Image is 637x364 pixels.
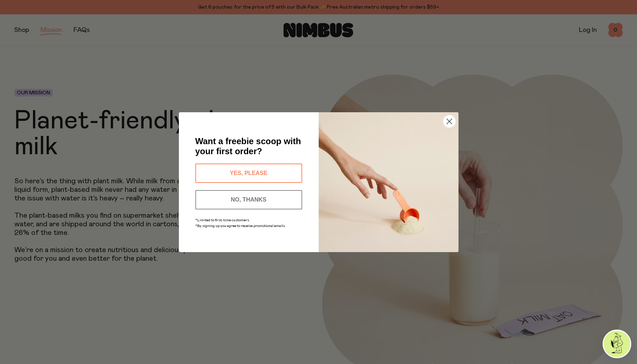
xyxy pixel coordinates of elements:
span: Want a freebie scoop with your first order? [195,136,301,156]
button: Close dialog [443,115,456,128]
span: *By signing up you agree to receive promotional emails [195,224,285,228]
img: agent [604,331,630,357]
img: c0d45117-8e62-4a02-9742-374a5db49d45.jpeg [319,112,458,252]
button: YES, PLEASE [195,164,302,183]
button: NO, THANKS [195,190,302,209]
span: *Limited to first-time customers [195,218,249,222]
